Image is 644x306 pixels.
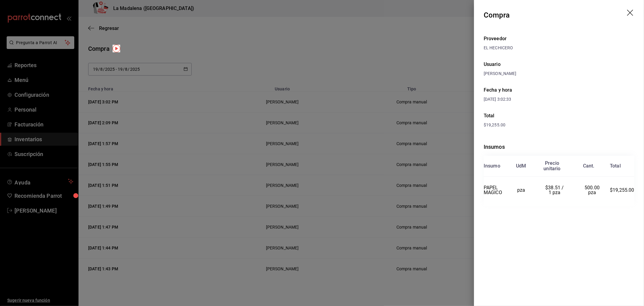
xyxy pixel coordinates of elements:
div: [PERSON_NAME] [484,70,634,77]
img: Tooltip marker [113,45,120,52]
div: Total [610,163,621,169]
span: $38.51 / 1 pza [545,185,565,195]
span: $19,255.00 [610,187,634,193]
div: Fecha y hora [484,86,559,94]
span: 500.00 pza [585,185,601,195]
div: Precio unitario [544,161,561,171]
div: EL HECHICERO [484,45,634,51]
td: PAPEL MAGICO [484,177,508,204]
div: Total [484,112,634,119]
div: [DATE] 3:02:33 [484,96,559,103]
button: drag [627,10,634,17]
div: Proveedor [484,35,634,42]
div: UdM [516,163,526,169]
div: Usuario [484,61,634,68]
span: $19,255.00 [484,122,505,127]
div: Insumo [484,163,500,169]
div: Insumos [484,143,634,151]
td: pza [508,177,535,204]
div: Compra [484,10,510,21]
div: Cant. [583,163,594,169]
